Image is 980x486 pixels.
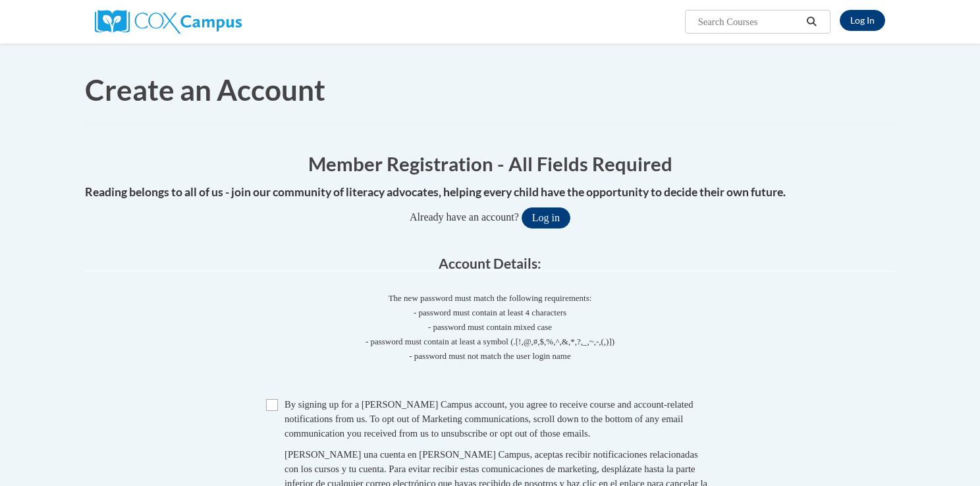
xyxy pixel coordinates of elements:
img: Cox Campus [95,10,242,34]
h1: Member Registration - All Fields Required [85,150,895,177]
a: Cox Campus [95,15,242,26]
span: By signing up for a [PERSON_NAME] Campus account, you agree to receive course and account-related... [285,399,694,439]
button: Log in [522,207,570,229]
span: - password must contain at least 4 characters - password must contain mixed case - password must ... [85,306,895,364]
span: Already have an account? [410,211,519,223]
span: The new password must match the following requirements: [389,293,592,303]
span: Create an Account [85,72,325,107]
input: Search Courses [697,14,802,30]
h4: Reading belongs to all of us - join our community of literacy advocates, helping every child have... [85,184,895,201]
i:  [806,17,818,27]
a: Log In [840,10,885,31]
button: Search [802,14,822,30]
span: Account Details: [439,255,541,271]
